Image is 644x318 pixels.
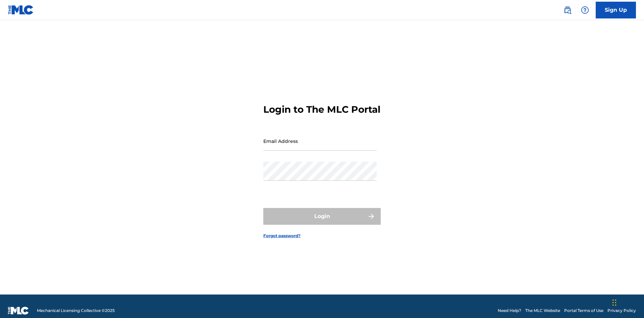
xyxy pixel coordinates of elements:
a: Need Help? [498,308,521,314]
img: search [563,6,572,14]
img: logo [8,307,29,315]
iframe: Chat Widget [610,286,644,318]
span: Mechanical Licensing Collective © 2025 [37,308,115,314]
a: Public Search [561,3,574,17]
a: Sign Up [596,2,636,18]
a: The MLC Website [525,308,560,314]
img: help [581,6,589,14]
a: Forgot password? [263,233,301,239]
h3: Login to The MLC Portal [263,104,380,115]
img: MLC Logo [8,5,34,15]
a: Privacy Policy [607,308,636,314]
div: Drag [612,293,616,313]
div: Help [578,3,592,17]
a: Portal Terms of Use [564,308,603,314]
